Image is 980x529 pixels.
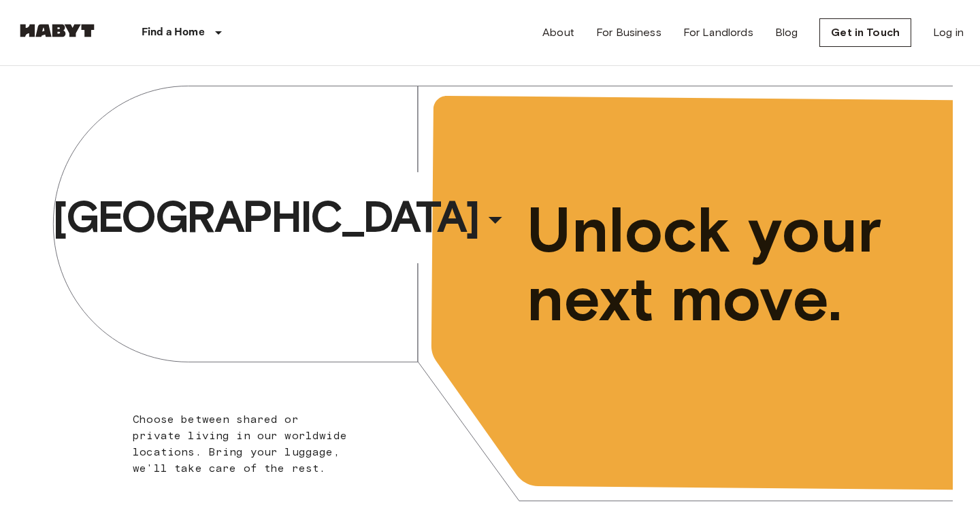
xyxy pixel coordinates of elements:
[16,24,98,37] img: Habyt
[52,190,478,244] span: [GEOGRAPHIC_DATA]
[542,24,574,41] a: About
[133,413,347,475] span: Choose between shared or private living in our worldwide locations. Bring your luggage, we'll tak...
[47,186,517,248] button: [GEOGRAPHIC_DATA]
[775,24,798,41] a: Blog
[527,196,897,333] span: Unlock your next move.
[819,18,911,47] a: Get in Touch
[142,24,205,41] p: Find a Home
[933,24,964,41] a: Log in
[683,24,753,41] a: For Landlords
[596,24,661,41] a: For Business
